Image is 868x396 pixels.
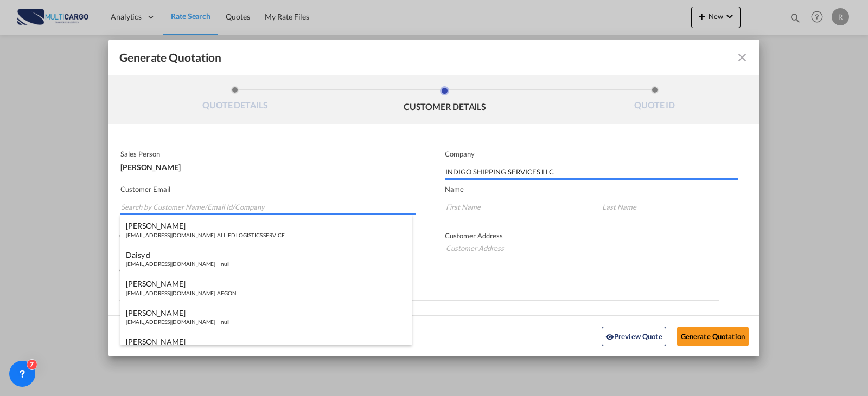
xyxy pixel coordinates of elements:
[120,185,416,193] p: Customer Email
[340,86,550,115] li: CUSTOMER DETAILS
[119,231,413,240] p: Contact
[602,326,666,346] button: icon-eyePreview Quote
[120,150,413,158] p: Sales Person
[445,231,503,240] span: Customer Address
[119,240,413,256] input: Contact Number
[119,279,719,300] md-chips-wrap: Chips container. Enter the text area, then type text, and press enter to add a chip.
[108,40,759,356] md-dialog: Generate QuotationQUOTE ...
[445,199,584,215] input: First Name
[550,86,759,115] li: QUOTE ID
[445,240,740,256] input: Customer Address
[121,199,416,215] input: Search by Customer Name/Email Id/Company
[445,150,738,158] p: Company
[445,164,738,180] input: Company Name
[605,333,614,341] md-icon: icon-eye
[601,199,741,215] input: Last Name
[119,50,221,64] span: Generate Quotation
[677,326,749,346] button: Generate Quotation
[445,185,759,193] p: Name
[119,266,719,275] p: CC Emails
[120,158,413,171] div: [PERSON_NAME]
[736,51,749,64] md-icon: icon-close fg-AAA8AD cursor m-0
[130,86,340,115] li: QUOTE DETAILS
